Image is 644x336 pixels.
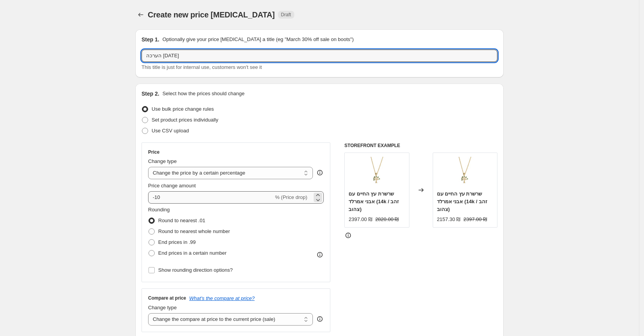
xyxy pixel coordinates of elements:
span: This title is just for internal use, customers won't see it [142,64,262,70]
h2: Step 1. [142,36,159,43]
button: Price change jobs [135,9,146,20]
strike: 2820.00 ₪ [375,216,399,223]
span: שרשרת עץ החיים עם אבני אמרלד (14k / זהב צהוב) [349,191,399,212]
span: Change type [148,158,177,164]
div: help [316,315,324,323]
span: Change type [148,305,177,310]
input: -15 [148,191,273,204]
span: End prices in a certain number [158,250,226,256]
span: Use bulk price change rules [152,106,214,112]
img: tree_80x.jpg [361,157,392,188]
div: 2157.30 ₪ [437,216,461,223]
span: Draft [281,12,291,18]
p: Optionally give your price [MEDICAL_DATA] a title (eg "March 30% off sale on boots") [162,36,354,43]
div: help [316,169,324,177]
input: 30% off holiday sale [142,50,497,62]
span: Set product prices individually [152,117,218,123]
strike: 2397.00 ₪ [463,216,487,223]
span: Create new price [MEDICAL_DATA] [148,10,275,19]
h3: Compare at price [148,295,186,301]
span: Rounding [148,207,170,213]
img: tree_80x.jpg [449,157,480,188]
span: שרשרת עץ החיים עם אבני אמרלד (14k / זהב צהוב) [437,191,487,212]
span: End prices in .99 [158,239,196,245]
span: % (Price drop) [275,194,307,200]
span: Use CSV upload [152,128,189,134]
h2: Step 2. [142,90,159,98]
span: Show rounding direction options? [158,267,233,273]
span: Round to nearest .01 [158,218,205,223]
span: Price change amount [148,183,196,189]
div: 2397.00 ₪ [349,216,372,223]
h3: Price [148,149,159,155]
span: Round to nearest whole number [158,228,230,234]
p: Select how the prices should change [162,90,245,98]
button: What's the compare at price? [189,295,255,301]
h6: STOREFRONT EXAMPLE [344,142,497,149]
